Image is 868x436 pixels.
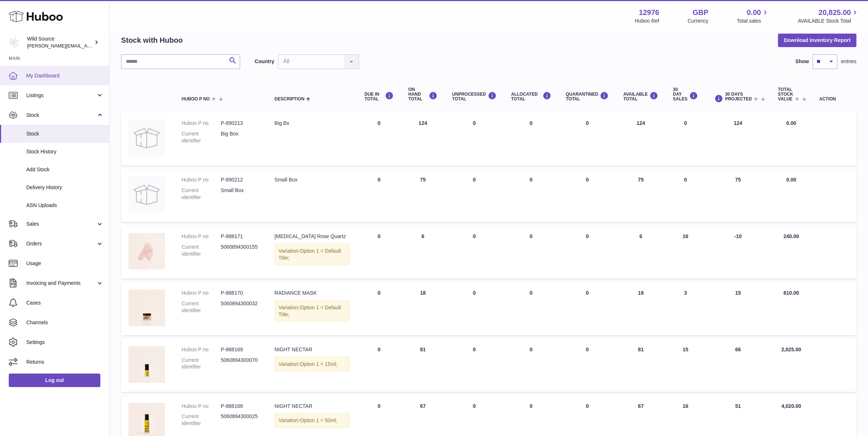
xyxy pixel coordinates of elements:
td: 0 [445,282,504,335]
span: Sales [26,221,96,227]
strong: GBP [693,8,708,18]
span: My Dashboard [26,72,104,79]
span: 0.00 [747,8,761,18]
div: ON HAND Total [408,87,437,102]
span: Listings [26,92,96,99]
span: 0 [586,347,589,352]
td: 0 [357,339,401,392]
td: 124 [401,112,445,165]
span: 30 DAYS PROJECTED [725,92,752,102]
div: UNPROCESSED Total [452,92,497,102]
td: 0 [357,169,401,222]
img: product image [128,120,165,156]
dt: Huboo P no [182,176,221,183]
dt: Huboo P no [182,346,221,353]
div: Huboo Ref [635,18,659,24]
div: DUE IN TOTAL [364,92,394,102]
span: 240.00 [783,233,799,239]
span: 0 [586,233,589,239]
img: product image [128,176,165,213]
td: 15 [705,282,771,335]
td: 66 [705,339,771,392]
span: [PERSON_NAME][EMAIL_ADDRESS][DOMAIN_NAME] [27,43,146,49]
td: 6 [401,226,445,279]
td: 81 [401,339,445,392]
span: Option 1 = 15ml; [300,361,337,367]
dt: Huboo P no [182,233,221,240]
span: 20,825.00 [818,8,851,18]
td: 3 [666,282,705,335]
td: 0 [357,226,401,279]
img: product image [128,290,165,326]
dd: P-888168 [221,403,260,410]
dt: Current identifier [182,357,221,371]
div: Wild Source [27,35,93,49]
span: Usage [26,260,104,267]
div: NIGHT NECTAR [274,403,350,410]
span: 4,020.00 [781,403,801,409]
td: 0 [504,282,559,335]
td: 81 [616,339,666,392]
dt: Current identifier [182,244,221,257]
td: 18 [616,282,666,335]
div: Variation: [274,244,350,265]
dt: Current identifier [182,413,221,427]
span: 0 [586,177,589,183]
td: 15 [666,339,705,392]
label: Show [795,58,809,65]
div: Small Box [274,176,350,183]
span: 2,025.00 [781,347,801,352]
div: NIGHT NECTAR [274,346,350,353]
span: Total stock value [778,87,793,102]
div: [MEDICAL_DATA] Rose Quartz [274,233,350,240]
td: 0 [445,339,504,392]
span: Description [274,97,304,102]
span: 0 [586,120,589,126]
span: 0 [586,403,589,409]
td: -10 [705,226,771,279]
a: Log out [9,374,100,387]
div: 30 DAY SALES [673,87,698,102]
dd: 5060894300155 [221,244,260,257]
div: AVAILABLE Total [623,92,658,102]
span: 0.00 [786,120,796,126]
dt: Current identifier [182,187,221,201]
td: 0 [357,282,401,335]
dt: Current identifier [182,300,221,314]
div: Variation: [274,413,350,428]
dd: 5060894300070 [221,357,260,371]
td: 75 [705,169,771,222]
span: entries [841,58,856,65]
div: ALLOCATED Total [511,92,551,102]
span: Option 1 = Default Title; [278,248,341,261]
dt: Huboo P no [182,120,221,127]
td: 18 [401,282,445,335]
span: Total sales [737,18,769,24]
button: Download Inventory Report [778,34,856,47]
span: Option 1 = 50ml; [300,417,337,423]
div: Big Bx [274,120,350,127]
span: 810.00 [783,290,799,296]
img: kate@wildsource.co.uk [9,37,20,48]
span: Delivery History [26,184,104,191]
td: 0 [504,169,559,222]
dd: Big Box [221,130,260,144]
span: Cases [26,299,104,306]
td: 0 [504,112,559,165]
td: 0 [445,112,504,165]
span: Stock [26,112,96,119]
td: 6 [616,226,666,279]
dd: P-890212 [221,176,260,183]
td: 0 [504,339,559,392]
img: product image [128,233,165,269]
div: Currency [688,18,709,24]
td: 0 [666,169,705,222]
dd: P-890213 [221,120,260,127]
span: 0 [586,290,589,296]
dd: 5060894300032 [221,300,260,314]
td: 0 [445,169,504,222]
span: Returns [26,359,104,366]
span: AVAILABLE Stock Total [798,18,859,24]
td: 0 [357,112,401,165]
td: 0 [504,226,559,279]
